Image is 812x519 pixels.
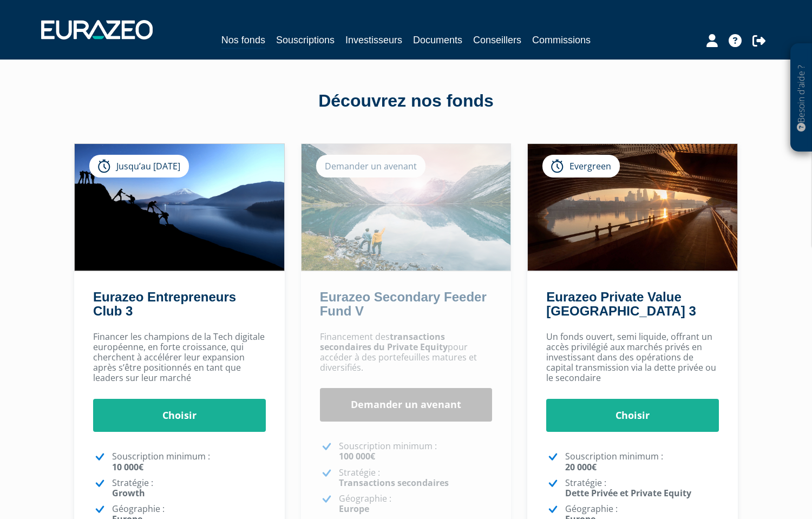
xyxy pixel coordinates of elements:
img: Eurazeo Private Value Europe 3 [528,144,737,271]
a: Investisseurs [345,32,402,48]
strong: 100 000€ [339,450,375,462]
strong: Growth [112,487,145,499]
p: Besoin d'aide ? [795,49,808,147]
p: Souscription minimum : [112,451,266,472]
strong: Transactions secondaires [339,477,449,489]
strong: transactions secondaires du Private Equity [320,331,448,353]
a: Eurazeo Private Value [GEOGRAPHIC_DATA] 3 [546,290,696,318]
p: Financer les champions de la Tech digitale européenne, en forte croissance, qui cherchent à accél... [93,332,266,384]
p: Souscription minimum : [339,441,493,462]
p: Stratégie : [339,468,493,488]
a: Choisir [546,399,719,432]
strong: 20 000€ [565,461,597,473]
a: Conseillers [473,32,521,48]
strong: Dette Privée et Private Equity [565,487,691,499]
div: Evergreen [542,155,620,178]
a: Eurazeo Secondary Feeder Fund V [320,290,487,318]
a: Documents [413,32,462,48]
p: Souscription minimum : [565,451,719,472]
a: Souscriptions [276,32,335,48]
p: Financement des pour accéder à des portefeuilles matures et diversifiés. [320,332,493,373]
p: Stratégie : [565,478,719,498]
a: Eurazeo Entrepreneurs Club 3 [93,290,236,318]
div: Découvrez nos fonds [97,89,715,114]
img: Eurazeo Secondary Feeder Fund V [302,144,511,271]
div: Demander un avenant [316,155,425,178]
p: Géographie : [339,494,493,514]
a: Demander un avenant [320,388,493,422]
div: Jusqu’au [DATE] [89,155,189,178]
a: Nos fonds [221,32,265,49]
a: Choisir [93,399,266,432]
p: Un fonds ouvert, semi liquide, offrant un accès privilégié aux marchés privés en investissant dan... [546,332,719,384]
img: 1732889491-logotype_eurazeo_blanc_rvb.png [41,20,153,40]
strong: Europe [339,503,369,515]
a: Commissions [532,32,591,48]
p: Stratégie : [112,478,266,498]
strong: 10 000€ [112,461,143,473]
img: Eurazeo Entrepreneurs Club 3 [75,144,284,271]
